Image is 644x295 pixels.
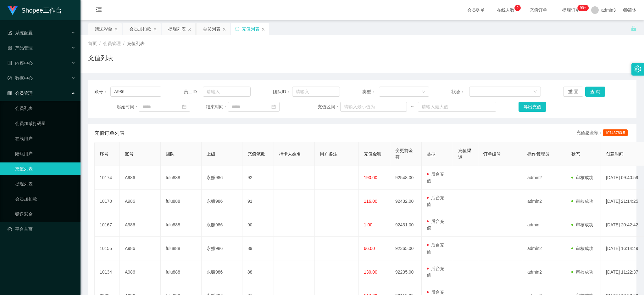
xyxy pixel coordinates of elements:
[242,237,274,260] td: 89
[94,88,110,95] span: 账号：
[168,23,186,35] div: 提现列表
[95,23,112,35] div: 赠送彩金
[161,260,202,284] td: fulu888
[202,260,242,284] td: 永赚986
[634,65,641,72] i: 图标: setting
[571,222,593,227] span: 审核成功
[120,213,161,237] td: A986
[188,27,192,31] i: 图标: close
[95,213,120,237] td: 10167
[261,27,265,31] i: 图标: close
[522,237,566,260] td: admin2
[242,260,274,284] td: 88
[88,53,113,63] h1: 充值列表
[559,8,583,12] span: 提现订单
[8,91,33,96] span: 会员管理
[623,8,628,12] i: 图标: global
[129,23,151,35] div: 会员加扣款
[120,166,161,190] td: A986
[242,190,274,213] td: 91
[631,26,636,31] i: 图标: unlock
[427,195,444,207] span: 后台充值
[8,223,75,235] a: 图标: dashboard平台首页
[427,242,444,254] span: 后台充值
[95,166,120,190] td: 10174
[364,269,377,275] span: 130.00
[483,151,501,156] span: 订单编号
[88,0,109,20] i: 图标: menu-fold
[88,41,97,46] span: 首页
[203,87,251,97] input: 请输入
[202,213,242,237] td: 永赚986
[15,208,75,220] a: 赠送彩金
[8,8,62,13] a: Shopee工作台
[15,178,75,190] a: 提现列表
[427,151,436,156] span: 类型
[202,166,242,190] td: 永赚986
[522,190,566,213] td: admin2
[125,151,134,156] span: 账号
[202,237,242,260] td: 永赚986
[603,129,628,136] span: 10743780.5
[418,102,496,112] input: 请输入最大值
[364,199,377,204] span: 116.00
[494,8,518,12] span: 在线人数
[458,148,471,160] span: 充值渠道
[273,88,292,95] span: 团队ID：
[571,246,593,251] span: 审核成功
[207,151,215,156] span: 上级
[161,213,202,237] td: fulu888
[184,88,203,95] span: 员工ID：
[153,27,157,31] i: 图标: close
[15,117,75,130] a: 会员加减打码量
[8,6,18,15] img: logo.9652507e.png
[563,87,583,97] button: 重 置
[120,190,161,213] td: A986
[206,104,228,110] span: 结束时间：
[21,0,62,20] h1: Shopee工作台
[94,129,125,137] span: 充值订单列表
[114,27,118,31] i: 图标: close
[522,213,566,237] td: admin
[340,102,407,112] input: 请输入最小值为
[390,166,422,190] td: 92548.00
[427,172,444,183] span: 后台充值
[390,190,422,213] td: 92432.00
[585,87,605,97] button: 查 询
[427,266,444,278] span: 后台充值
[161,190,202,213] td: fulu888
[271,105,276,109] i: 图标: calendar
[364,246,375,251] span: 66.00
[123,41,125,46] span: /
[519,102,546,112] button: 导出充值
[8,46,12,50] i: 图标: appstore-o
[362,88,379,95] span: 类型：
[242,23,259,35] div: 充值列表
[8,91,12,95] i: 图标: table
[533,90,537,94] i: 图标: down
[395,148,413,160] span: 变更前金额
[390,237,422,260] td: 92365.00
[15,147,75,160] a: 陪玩用户
[8,76,33,81] span: 数据中心
[15,102,75,115] a: 会员列表
[292,87,340,97] input: 请输入
[222,27,226,31] i: 图标: close
[161,237,202,260] td: fulu888
[15,132,75,145] a: 在线用户
[95,237,120,260] td: 10155
[100,151,108,156] span: 序号
[127,41,145,46] span: 充值列表
[364,222,372,227] span: 1.00
[247,151,265,156] span: 充值笔数
[526,8,550,12] span: 充值订单
[522,260,566,284] td: admin2
[279,151,301,156] span: 持卡人姓名
[517,5,519,11] p: 2
[571,269,593,275] span: 审核成功
[452,88,469,95] span: 状态：
[166,151,175,156] span: 团队
[8,60,33,65] span: 内容中心
[103,41,121,46] span: 会员管理
[203,23,220,35] div: 会员列表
